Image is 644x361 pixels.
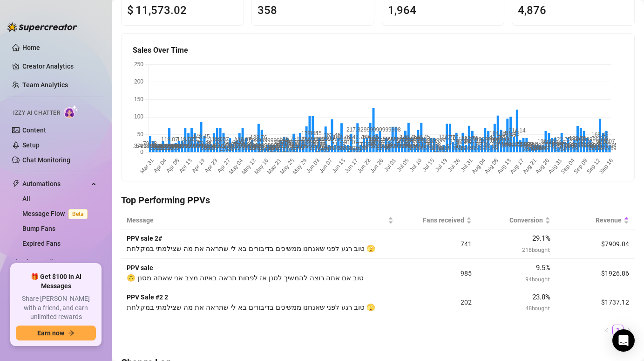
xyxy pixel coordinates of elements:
span: Chat Copilot [22,255,88,270]
span: 1,964 [388,4,416,17]
strong: PPV sale 2# [127,235,162,242]
span: 358 [258,4,277,17]
li: 1 [612,325,624,336]
span: right [626,327,632,333]
a: Expired Fans [22,240,61,247]
span: Beta [68,209,88,219]
a: Setup [22,141,40,149]
span: טוב רגע לפני שאנחנו ממשיכים בדיבורים בא לי שתראה את מה שצילמתי במקלחת 🫣 [127,303,375,312]
th: Message [121,211,399,229]
li: Previous Page [601,325,612,336]
span: 216 bought [522,246,550,253]
span: Message [127,215,386,225]
th: Conversion [477,211,556,229]
a: Message FlowBeta [22,210,91,217]
a: Team Analytics [22,81,68,89]
div: Open Intercom Messenger [612,329,635,352]
span: 48 bought [525,304,550,312]
span: 🎁 Get $100 in AI Messages [16,272,96,291]
td: $1737.12 [556,288,635,318]
span: 4,876 [518,4,546,17]
strong: PPV sale [127,264,153,271]
span: Conversion [483,215,543,225]
span: Izzy AI Chatter [13,109,60,118]
span: left [604,327,610,333]
span: 9.5 % [536,264,550,272]
button: right [624,325,635,336]
span: Share [PERSON_NAME] with a friend, and earn unlimited rewards [16,294,96,322]
a: All [22,195,30,202]
td: 202 [399,288,478,318]
span: Earn now [37,329,64,337]
span: 11,573 [136,4,170,17]
a: Home [22,44,40,51]
span: טוב רגע לפני שאנחנו ממשיכים בדיבורים בא לי שתראה את מה שצילמתי במקלחת 🫣 [127,244,375,253]
img: logo-BBDzfeDw.svg [7,22,77,32]
button: Earn nowarrow-right [16,326,96,340]
span: thunderbolt [12,180,20,187]
span: 23.8 % [532,293,550,301]
span: 29.1 % [532,234,550,243]
span: Fans received [405,215,465,225]
strong: PPV Sale #2 2 [127,293,168,301]
span: .02 [170,4,187,17]
span: 94 bought [525,275,550,283]
img: AI Chatter [64,105,78,118]
span: arrow-right [68,330,75,336]
td: 985 [399,259,478,288]
span: $ [127,2,134,20]
button: left [601,325,612,336]
a: Creator Analytics [22,59,97,74]
span: 🙃 טוב אם אתה רוצה להמשיך לסנן אז לפחות תראה באיזה מצב אני שאתה מסנן [127,274,364,282]
h5: Sales Over Time [133,45,623,56]
th: Fans received [399,211,478,229]
li: Next Page [624,325,635,336]
a: Bump Fans [22,225,55,232]
td: $7909.04 [556,229,635,259]
span: Revenue [562,215,622,225]
img: Chat Copilot [12,259,18,265]
td: $1926.86 [556,259,635,288]
a: Chat Monitoring [22,156,70,164]
a: Content [22,126,46,134]
th: Revenue [556,211,635,229]
a: 1 [613,325,623,335]
h4: Top Performing PPVs [121,194,635,207]
td: 741 [399,229,478,259]
span: Automations [22,176,88,191]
